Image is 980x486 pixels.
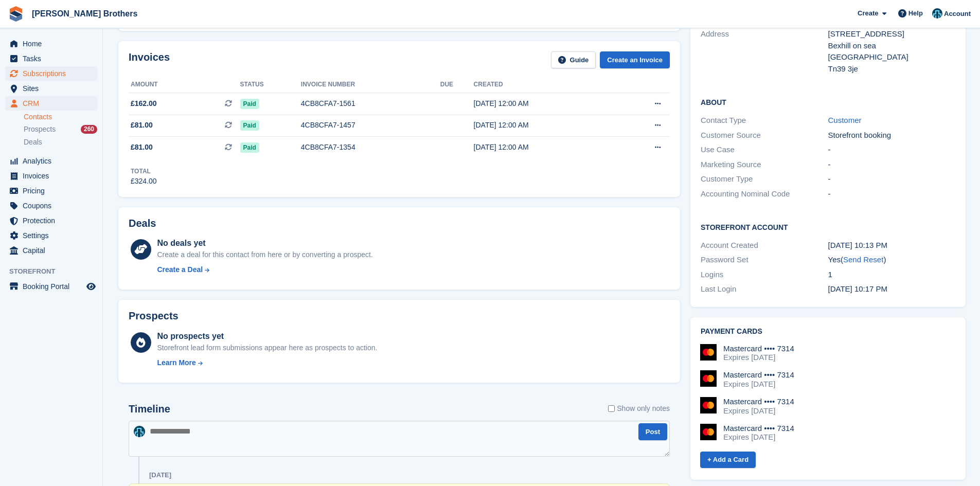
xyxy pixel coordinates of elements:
img: Mastercard Logo [700,397,717,413]
div: Expires [DATE] [723,353,794,362]
span: Deals [24,137,42,147]
img: stora-icon-8386f47178a22dfd0bd8f6a31ec36ba5ce8667c1dd55bd0f319d3a0aa187defe.svg [8,6,24,22]
time: 2025-07-10 21:17:24 UTC [828,284,888,293]
th: Created [474,77,615,93]
span: Paid [240,99,259,109]
div: Expires [DATE] [723,406,794,416]
a: menu [5,81,97,96]
img: Mastercard Logo [700,424,717,440]
span: Invoices [23,169,84,183]
span: Create [858,8,878,19]
img: Mastercard Logo [700,370,717,387]
div: Storefront booking [828,130,955,141]
h2: Invoices [129,51,170,68]
span: Paid [240,142,259,153]
div: Mastercard •••• 7314 [723,370,794,380]
div: £324.00 [131,176,157,187]
a: menu [5,96,97,111]
div: Logins [701,269,828,281]
span: Tasks [23,51,84,66]
div: Accounting Nominal Code [701,188,828,200]
span: £81.00 [131,142,153,153]
div: [DATE] [149,471,171,479]
div: [DATE] 10:13 PM [828,240,955,251]
a: menu [5,228,97,243]
a: menu [5,184,97,198]
div: - [828,173,955,185]
a: Prospects 260 [24,124,97,135]
span: ( ) [841,255,886,264]
a: menu [5,37,97,51]
th: Invoice number [301,77,440,93]
a: menu [5,279,97,294]
div: Tn39 3je [828,63,955,75]
a: menu [5,154,97,168]
a: Contacts [24,112,97,122]
div: Total [131,167,157,176]
div: Account Created [701,240,828,251]
a: Learn More [157,357,377,368]
div: [DATE] 12:00 AM [474,98,615,109]
div: Storefront lead form submissions appear here as prospects to action. [157,343,377,353]
a: menu [5,243,97,258]
a: Preview store [85,280,97,293]
div: Customer Type [701,173,828,185]
h2: About [701,97,955,107]
img: Mastercard Logo [700,344,717,361]
div: Mastercard •••• 7314 [723,344,794,353]
a: Create an Invoice [600,51,670,68]
div: [GEOGRAPHIC_DATA] [828,51,955,63]
span: Account [944,9,971,19]
div: Marketing Source [701,159,828,171]
span: Protection [23,213,84,228]
div: 4CB8CFA7-1561 [301,98,440,109]
span: Sites [23,81,84,96]
span: Subscriptions [23,66,84,81]
a: Deals [24,137,97,148]
a: Send Reset [843,255,883,264]
div: Use Case [701,144,828,156]
div: Learn More [157,357,195,368]
span: Capital [23,243,84,258]
label: Show only notes [608,403,670,414]
div: Last Login [701,283,828,295]
img: Helen Eldridge [932,8,942,19]
div: 4CB8CFA7-1457 [301,120,440,131]
span: Prospects [24,124,56,134]
span: Coupons [23,199,84,213]
span: Settings [23,228,84,243]
div: No prospects yet [157,330,377,343]
span: £162.00 [131,98,157,109]
span: Storefront [9,266,102,277]
h2: Deals [129,218,156,229]
a: Guide [551,51,596,68]
div: Contact Type [701,115,828,127]
div: 4CB8CFA7-1354 [301,142,440,153]
button: Post [638,423,667,440]
h2: Storefront Account [701,222,955,232]
div: 260 [81,125,97,134]
div: [DATE] 12:00 AM [474,120,615,131]
a: menu [5,213,97,228]
a: menu [5,169,97,183]
a: Create a Deal [157,264,372,275]
div: [DATE] 12:00 AM [474,142,615,153]
span: Home [23,37,84,51]
div: - [828,159,955,171]
a: menu [5,51,97,66]
div: - [828,188,955,200]
a: + Add a Card [700,452,756,469]
div: Mastercard •••• 7314 [723,397,794,406]
span: Analytics [23,154,84,168]
h2: Timeline [129,403,170,415]
div: Create a Deal [157,264,203,275]
span: Paid [240,120,259,131]
h2: Payment cards [701,328,955,336]
div: Expires [DATE] [723,380,794,389]
div: Yes [828,254,955,266]
div: Create a deal for this contact from here or by converting a prospect. [157,249,372,260]
span: Pricing [23,184,84,198]
span: £81.00 [131,120,153,131]
h2: Prospects [129,310,179,322]
a: Customer [828,116,862,124]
